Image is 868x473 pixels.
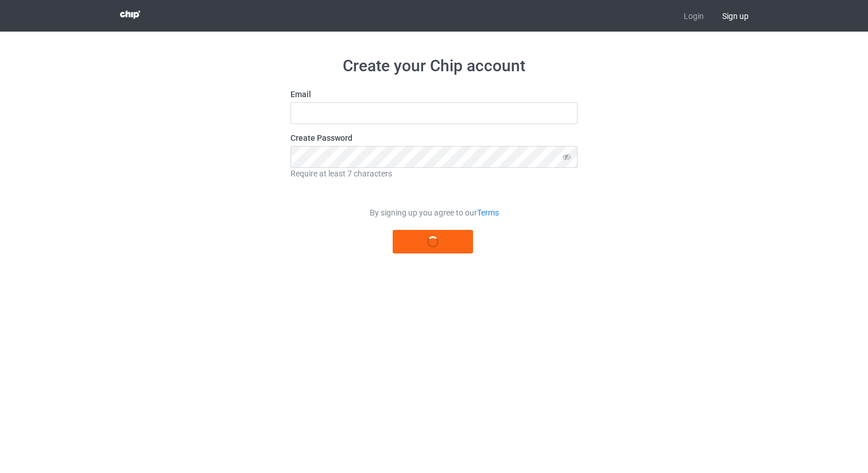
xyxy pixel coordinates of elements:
[290,132,578,144] label: Create Password
[290,168,578,179] div: Require at least 7 characters
[290,207,578,218] div: By signing up you agree to our
[290,89,578,100] label: Email
[477,208,499,217] a: Terms
[120,10,140,19] img: 3d383065fc803cdd16c62507c020ddf8.png
[393,230,473,253] button: Register
[290,56,578,76] h1: Create your Chip account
